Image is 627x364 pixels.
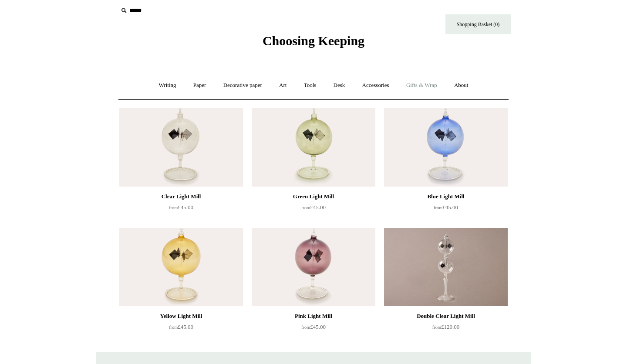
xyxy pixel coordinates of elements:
div: Blue Light Mill [386,191,506,202]
span: Choosing Keeping [263,33,364,48]
img: Pink Light Mill [252,228,375,306]
a: Accessories [354,74,397,97]
a: Decorative paper [216,74,270,97]
a: Green Light Mill Green Light Mill [252,108,375,187]
a: Blue Light Mill from£45.00 [384,191,508,227]
img: Blue Light Mill [384,108,508,187]
div: Double Clear Light Mill [386,311,506,321]
a: Yellow Light Mill from£45.00 [119,311,243,347]
a: Gifts & Wrap [398,74,445,97]
img: Clear Light Mill [119,108,243,187]
a: Double Clear Light Mill Double Clear Light Mill [384,228,508,306]
span: from [432,325,441,330]
img: Double Clear Light Mill [384,228,508,306]
span: from [169,325,178,330]
img: Green Light Mill [252,108,375,187]
a: About [446,74,476,97]
a: Pink Light Mill from£45.00 [252,311,375,347]
a: Clear Light Mill Clear Light Mill [119,108,243,187]
div: Green Light Mill [254,191,373,202]
span: £45.00 [301,204,326,210]
a: Paper [185,74,214,97]
a: Double Clear Light Mill from£120.00 [384,311,508,347]
a: Art [271,74,294,97]
span: £120.00 [432,324,459,330]
span: £45.00 [434,204,458,210]
a: Shopping Basket (0) [445,14,511,34]
a: Tools [296,74,324,97]
a: Clear Light Mill from£45.00 [119,191,243,227]
span: from [169,205,178,210]
a: Yellow Light Mill Yellow Light Mill [119,228,243,306]
span: from [301,325,310,330]
div: Pink Light Mill [254,311,373,321]
a: Pink Light Mill Pink Light Mill [252,228,375,306]
span: £45.00 [301,324,326,330]
span: from [301,205,310,210]
a: Blue Light Mill Blue Light Mill [384,108,508,187]
a: Writing [151,74,184,97]
div: Yellow Light Mill [121,311,241,321]
img: Yellow Light Mill [119,228,243,306]
span: £45.00 [169,324,193,330]
span: from [434,205,442,210]
a: Desk [326,74,353,97]
a: Choosing Keeping [263,40,364,47]
span: £45.00 [169,204,193,210]
a: Green Light Mill from£45.00 [252,191,375,227]
div: Clear Light Mill [121,191,241,202]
